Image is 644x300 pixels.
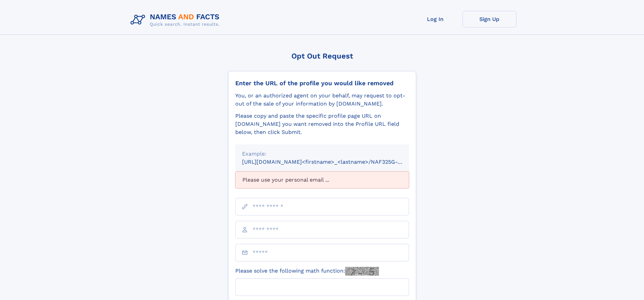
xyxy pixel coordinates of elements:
a: Log In [408,11,462,27]
div: Opt Out Request [228,52,416,60]
div: Please use your personal email ... [235,171,409,188]
div: Please copy and paste the specific profile page URL on [DOMAIN_NAME] you want removed into the Pr... [235,112,409,136]
div: You, or an authorized agent on your behalf, may request to opt-out of the sale of your informatio... [235,92,409,108]
div: Enter the URL of the profile you would like removed [235,79,409,87]
a: Sign Up [462,11,517,27]
small: [URL][DOMAIN_NAME]<firstname>_<lastname>/NAF325G-xxxxxxxx [242,159,422,165]
div: Example: [242,150,402,158]
label: Please solve the following math function: [235,267,379,276]
img: Logo Names and Facts [128,11,225,29]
